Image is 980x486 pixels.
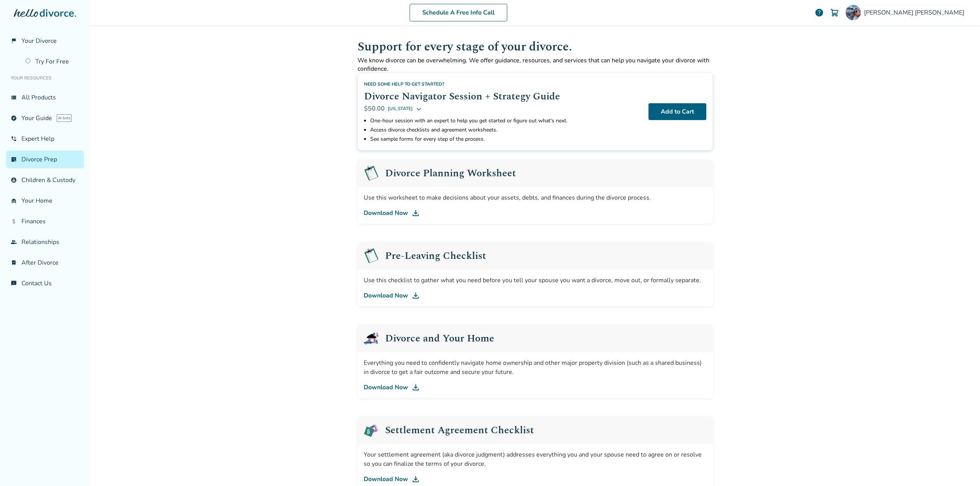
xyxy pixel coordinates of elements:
[11,280,17,286] span: chat_info
[385,425,534,435] h2: Settlement Agreement Checklist
[358,56,713,73] p: We know divorce can be overwhelming. We offer guidance, resources, and services that can help you...
[364,450,707,468] div: Your settlement agreement (aka divorce judgment) addresses everything you and your spouse need to...
[411,475,420,484] img: DL
[6,233,84,251] a: groupRelationships
[11,198,17,204] span: garage_home
[11,94,17,101] span: view_list
[364,331,379,346] img: Divorce and Your Home
[364,276,707,285] div: Use this checklist to gather what you need before you tell your spouse you want a divorce, move o...
[942,449,980,486] iframe: Chat Widget
[21,37,57,45] span: Your Divorce
[410,4,507,21] a: Schedule A Free Info Call
[364,358,707,377] div: Everything you need to confidently navigate home ownership and other major property division (suc...
[364,208,707,218] a: Download Now
[6,32,84,50] a: flag_2Your Divorce
[358,37,713,56] h1: Support for every stage of your divorce.
[11,177,17,183] span: account_child
[21,53,84,70] a: Try For Free
[6,171,84,189] a: account_childChildren & Custody
[364,248,379,263] img: Pre-Leaving Checklist
[364,89,642,104] h2: Divorce Navigator Session + Strategy Guide
[388,104,422,113] button: [US_STATE]
[815,8,824,17] a: help
[370,125,642,135] li: Access divorce checklists and agreement worksheets.
[364,291,707,300] a: Download Now
[6,130,84,148] a: phone_in_talkExpert Help
[6,70,84,86] li: Your Resources
[370,135,642,144] li: See sample forms for every step of the process.
[648,103,706,120] button: Add to Cart
[364,81,444,87] span: Need some help to get started?
[846,5,861,20] img: Jennifer Keating
[57,114,72,122] span: AI beta
[385,333,494,343] h2: Divorce and Your Home
[11,260,17,266] span: bookmark_check
[6,254,84,271] a: bookmark_checkAfter Divorce
[6,275,84,292] a: chat_infoContact Us
[385,168,516,178] h2: Divorce Planning Worksheet
[830,8,839,17] img: Cart
[6,192,84,210] a: garage_homeYour Home
[6,89,84,106] a: view_listAll Products
[364,423,379,438] img: Settlement Agreement Checklist
[364,193,707,202] div: Use this worksheet to make decisions about your assets, debts, and finances during the divorce pr...
[6,109,84,127] a: exploreYour GuideAI beta
[388,104,413,113] span: [US_STATE]
[411,383,420,392] img: DL
[6,151,84,168] a: list_alt_checkDivorce Prep
[11,136,17,142] span: phone_in_talk
[11,239,17,245] span: group
[364,166,379,181] img: Pre-Leaving Checklist
[364,383,707,392] a: Download Now
[364,475,707,484] a: Download Now
[411,208,420,218] img: DL
[11,38,17,44] span: flag_2
[864,8,967,17] span: [PERSON_NAME] [PERSON_NAME]
[6,213,84,230] a: attach_moneyFinances
[385,251,486,261] h2: Pre-Leaving Checklist
[11,115,17,121] span: explore
[411,291,420,300] img: DL
[11,156,17,163] span: list_alt_check
[364,104,385,113] span: $50.00
[370,116,642,125] li: One-hour session with an expert to help you get started or figure out what's next.
[11,218,17,224] span: attach_money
